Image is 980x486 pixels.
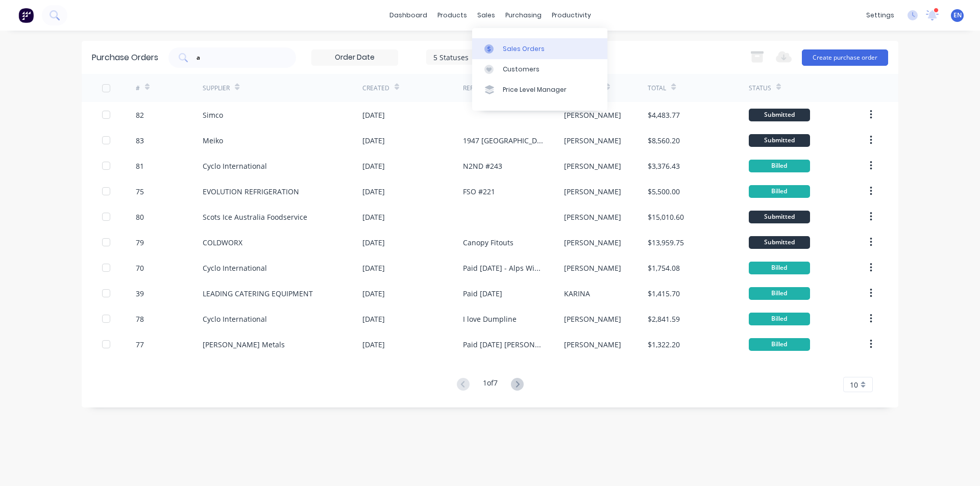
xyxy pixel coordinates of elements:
div: $1,754.08 [648,263,680,273]
div: Meiko [203,135,223,146]
div: Submitted [749,134,810,147]
div: [PERSON_NAME] [564,110,621,120]
div: 83 [136,135,144,146]
div: [DATE] [362,186,385,197]
div: [DATE] [362,237,385,248]
div: 80 [136,212,144,222]
div: productivity [547,8,596,23]
div: 1947 [GEOGRAPHIC_DATA] [463,135,543,146]
div: Submitted [749,211,810,223]
span: 10 [850,379,858,390]
a: dashboard [384,8,432,23]
input: Order Date [312,50,398,65]
div: [PERSON_NAME] [564,314,621,324]
div: [DATE] [362,288,385,299]
div: [DATE] [362,314,385,324]
div: Customers [503,65,540,74]
a: Customers [472,59,607,80]
div: [PERSON_NAME] [564,135,621,146]
div: purchasing [500,8,547,23]
div: Paid [DATE] [463,288,502,299]
div: [PERSON_NAME] [564,186,621,197]
div: [PERSON_NAME] Metals [203,339,285,350]
div: Reference [463,84,496,93]
div: I love Dumpline [463,314,517,324]
div: [DATE] [362,212,385,222]
div: $1,415.70 [648,288,680,299]
div: KARINA [564,288,590,299]
div: Cyclo International [203,314,267,324]
div: COLDWORX [203,237,242,248]
button: Create purchase order [802,49,888,66]
div: [PERSON_NAME] [564,263,621,273]
div: $8,560.20 [648,135,680,146]
div: Billed [749,262,810,274]
div: 1 of 7 [483,377,498,392]
div: 79 [136,237,144,248]
div: Simco [203,110,223,120]
div: Sales Orders [503,44,545,54]
div: FSO #221 [463,186,495,197]
div: [PERSON_NAME] [564,212,621,222]
div: Paid [DATE] [PERSON_NAME] [463,339,543,350]
div: [PERSON_NAME] [564,237,621,248]
div: Cyclo International [203,263,267,273]
div: Billed [749,287,810,300]
div: LEADING CATERING EQUIPMENT [203,288,313,299]
div: 70 [136,263,144,273]
div: $3,376.43 [648,161,680,171]
div: Submitted [749,236,810,249]
div: $15,010.60 [648,212,684,222]
a: Price Level Manager [472,80,607,100]
div: Total [648,84,666,93]
div: 75 [136,186,144,197]
div: Canopy Fitouts [463,237,513,248]
div: products [432,8,472,23]
div: Paid [DATE] - Alps Wine Bar [463,263,543,273]
img: Factory [18,8,34,23]
div: Cyclo International [203,161,267,171]
div: Status [749,84,771,93]
div: $2,841.59 [648,314,680,324]
div: Price Level Manager [503,85,567,94]
span: EN [953,11,962,20]
div: Supplier [203,84,230,93]
div: 77 [136,339,144,350]
div: EVOLUTION REFRIGERATION [203,186,299,197]
div: # [136,84,140,93]
div: N2ND #243 [463,161,502,171]
div: 82 [136,110,144,120]
div: Billed [749,160,810,172]
div: Scots Ice Australia Foodservice [203,212,307,222]
div: $4,483.77 [648,110,680,120]
div: 39 [136,288,144,299]
div: Submitted [749,109,810,121]
div: [PERSON_NAME] [564,339,621,350]
div: Billed [749,313,810,325]
div: sales [472,8,500,23]
div: Created [362,84,389,93]
div: Billed [749,338,810,351]
div: $13,959.75 [648,237,684,248]
div: $5,500.00 [648,186,680,197]
div: Purchase Orders [92,52,158,64]
div: [DATE] [362,110,385,120]
div: [DATE] [362,135,385,146]
a: Sales Orders [472,38,607,59]
div: settings [861,8,899,23]
div: 78 [136,314,144,324]
div: [DATE] [362,263,385,273]
div: Billed [749,185,810,198]
input: Search purchase orders... [195,53,280,63]
div: [DATE] [362,161,385,171]
div: [DATE] [362,339,385,350]
div: 5 Statuses [433,52,506,62]
div: [PERSON_NAME] [564,161,621,171]
div: $1,322.20 [648,339,680,350]
div: 81 [136,161,144,171]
